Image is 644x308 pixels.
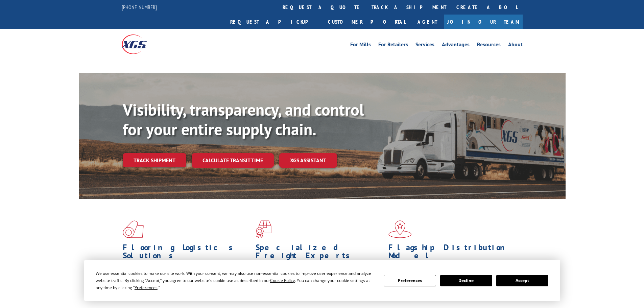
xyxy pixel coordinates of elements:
[270,278,295,283] span: Cookie Policy
[388,243,516,263] h1: Flagship Distribution Model
[384,275,436,286] button: Preferences
[122,4,157,10] a: [PHONE_NUMBER]
[123,243,251,263] h1: Flooring Logistics Solutions
[123,220,144,238] img: xgs-icon-total-supply-chain-intelligence-red
[477,42,501,49] a: Resources
[123,99,364,140] b: Visibility, transparency, and control for your entire supply chain.
[84,260,560,301] div: Cookie Consent Prompt
[350,42,371,49] a: For Mills
[135,285,158,290] span: Preferences
[442,42,470,49] a: Advantages
[496,275,548,286] button: Accept
[444,15,523,29] a: Join Our Team
[225,15,323,29] a: Request a pickup
[388,220,412,238] img: xgs-icon-flagship-distribution-model-red
[96,270,376,291] div: We use essential cookies to make our site work. With your consent, we may also use non-essential ...
[123,153,186,167] a: Track shipment
[508,42,523,49] a: About
[192,153,274,168] a: Calculate transit time
[440,275,492,286] button: Decline
[323,15,411,29] a: Customer Portal
[279,153,337,168] a: XGS ASSISTANT
[415,42,434,49] a: Services
[411,15,444,29] a: Agent
[256,220,271,238] img: xgs-icon-focused-on-flooring-red
[378,42,408,49] a: For Retailers
[256,243,383,263] h1: Specialized Freight Experts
